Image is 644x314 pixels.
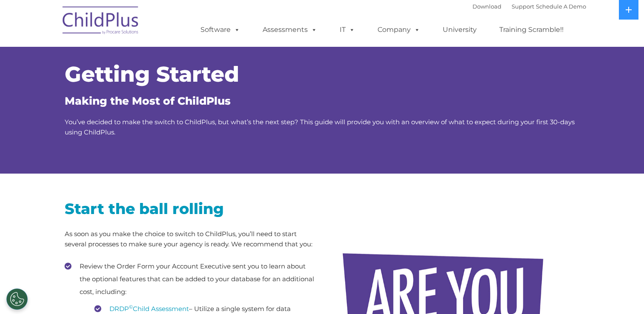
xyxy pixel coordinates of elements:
[6,288,28,310] button: Cookies Settings
[369,21,429,38] a: Company
[58,0,143,43] img: ChildPlus by Procare Solutions
[109,305,189,313] a: DRDP©Child Assessment
[536,3,586,10] a: Schedule A Demo
[434,21,485,38] a: University
[65,229,316,249] p: As soon as you make the choice to switch to ChildPlus, you’ll need to start several processes to ...
[65,94,231,107] span: Making the Most of ChildPlus
[472,3,501,10] a: Download
[512,3,534,10] a: Support
[129,304,133,310] sup: ©
[331,21,364,38] a: IT
[491,21,572,38] a: Training Scramble!!
[254,21,326,38] a: Assessments
[65,118,575,136] span: You’ve decided to make the switch to ChildPlus, but what’s the next step? This guide will provide...
[472,3,586,10] font: |
[65,199,316,218] h2: Start the ball rolling
[192,21,249,38] a: Software
[65,61,239,87] span: Getting Started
